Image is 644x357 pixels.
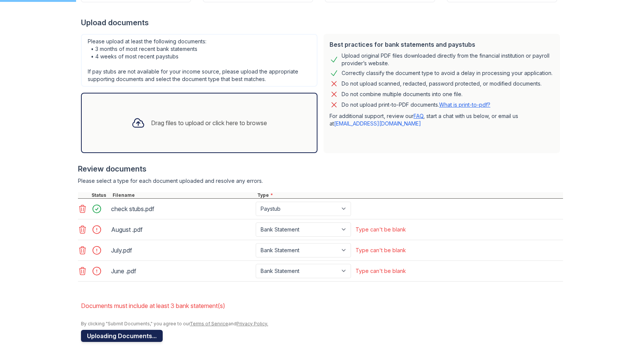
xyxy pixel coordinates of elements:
a: [EMAIL_ADDRESS][DOMAIN_NAME] [334,120,421,127]
div: check stubs.pdf [111,203,253,215]
div: August .pdf [111,224,253,236]
li: Documents must include at least 3 bank statement(s) [81,298,563,313]
div: Filename [111,192,256,198]
div: Type can't be blank [356,247,406,254]
div: Best practices for bank statements and paystubs [330,40,554,49]
div: Correctly classify the document type to avoid a delay in processing your application. [342,69,552,78]
div: Type [256,192,563,198]
div: Upload original PDF files downloaded directly from the financial institution or payroll provider’... [342,52,554,67]
div: Type can't be blank [356,226,406,233]
div: Status [90,192,111,198]
div: Review documents [78,164,563,174]
div: Please select a type for each document uploaded and resolve any errors. [78,177,563,185]
div: July.pdf [111,244,253,256]
div: By clicking "Submit Documents," you agree to our and [81,321,563,327]
div: Upload documents [81,17,563,28]
div: Do not combine multiple documents into one file. [342,90,462,99]
div: June .pdf [111,265,253,277]
div: Do not upload scanned, redacted, password protected, or modified documents. [342,79,542,88]
a: FAQ [414,113,423,119]
div: Type can't be blank [356,267,406,275]
a: Terms of Service [190,321,228,326]
a: What is print-to-pdf? [439,101,490,108]
a: Privacy Policy. [237,321,268,326]
p: Do not upload print-to-PDF documents. [342,101,490,109]
p: For additional support, review our , start a chat with us below, or email us at [330,112,554,127]
div: Drag files to upload or click here to browse [151,118,267,127]
button: Uploading Documents... [81,330,163,342]
div: Please upload at least the following documents: • 3 months of most recent bank statements • 4 wee... [81,34,317,87]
